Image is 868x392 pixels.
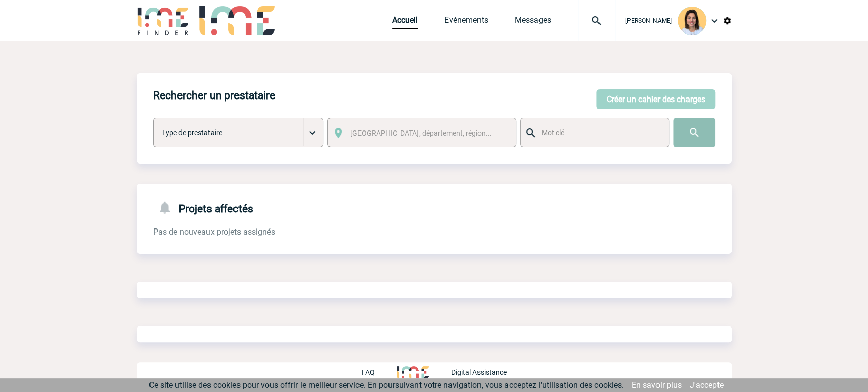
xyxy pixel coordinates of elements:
[632,380,682,390] a: En savoir plus
[361,368,374,376] p: FAQ
[397,366,428,378] img: http://www.idealmeetingsevents.fr/
[137,6,190,35] img: IME-Finder
[451,368,507,376] p: Digital Assistance
[153,227,275,237] span: Pas de nouveaux projets assignés
[444,15,488,29] a: Evénements
[153,200,253,215] h4: Projets affectés
[515,15,551,29] a: Messages
[153,89,275,102] h4: Rechercher un prestataire
[157,200,178,215] img: notifications-24-px-g.png
[539,126,660,139] input: Mot clé
[392,15,418,29] a: Accueil
[361,367,397,376] a: FAQ
[625,17,672,24] span: [PERSON_NAME]
[149,380,624,390] span: Ce site utilise des cookies pour vous offrir le meilleur service. En poursuivant votre navigation...
[673,118,715,147] input: Submit
[690,380,724,390] a: J'accepte
[678,7,706,35] img: 103015-1.png
[350,129,492,137] span: [GEOGRAPHIC_DATA], département, région...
